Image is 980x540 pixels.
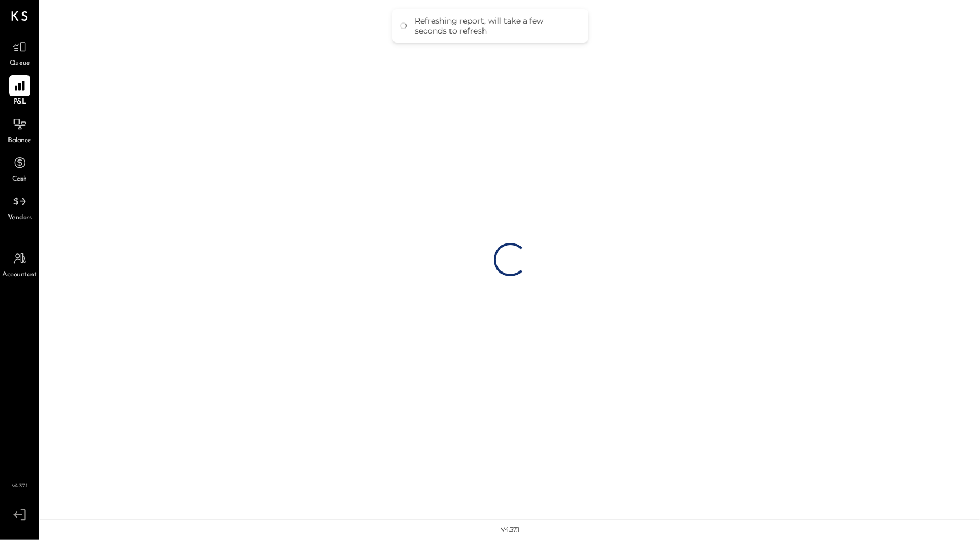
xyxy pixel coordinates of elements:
span: Accountant [3,270,37,280]
span: Balance [8,136,31,146]
a: Accountant [1,248,39,280]
a: Queue [1,36,39,69]
div: Refreshing report, will take a few seconds to refresh [415,16,577,36]
a: Balance [1,114,39,146]
div: v 4.37.1 [501,525,519,534]
span: Queue [10,59,30,69]
span: P&L [13,97,26,107]
a: Cash [1,152,39,185]
span: Vendors [8,213,32,223]
a: P&L [1,75,39,107]
span: Cash [12,175,27,185]
a: Vendors [1,191,39,223]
